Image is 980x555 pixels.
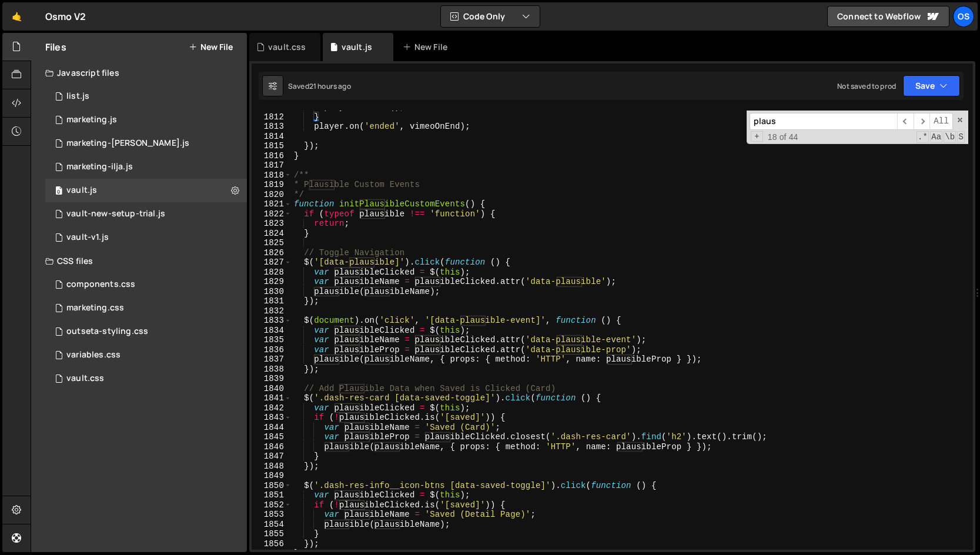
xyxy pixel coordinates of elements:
[252,442,292,452] div: 1846
[903,75,960,96] button: Save
[403,41,452,53] div: New File
[252,335,292,345] div: 1835
[55,187,62,196] span: 0
[897,113,914,130] span: ​
[66,279,135,290] div: components.css
[252,296,292,306] div: 1831
[45,343,247,367] div: 16596/45154.css
[957,131,965,143] span: Search In Selection
[751,131,763,142] span: Toggle Replace mode
[45,320,247,343] div: 16596/45156.css
[763,132,803,142] span: 18 of 44
[268,41,306,53] div: vault.css
[66,326,148,337] div: outseta-styling.css
[66,91,89,102] div: list.js
[252,112,292,122] div: 1812
[252,365,292,375] div: 1838
[288,81,351,91] div: Saved
[66,373,104,384] div: vault.css
[750,113,897,130] input: Search for
[252,471,292,481] div: 1849
[252,258,292,268] div: 1827
[309,81,351,91] div: 21 hours ago
[252,199,292,209] div: 1821
[189,42,233,52] button: New File
[252,268,292,277] div: 1828
[930,131,942,143] span: CaseSensitive Search
[252,520,292,530] div: 1854
[45,296,247,320] div: 16596/45446.css
[252,510,292,520] div: 1853
[252,190,292,200] div: 1820
[252,500,292,510] div: 1852
[252,287,292,297] div: 1830
[252,529,292,539] div: 1855
[953,6,974,27] a: Os
[45,85,247,108] div: 16596/45151.js
[252,180,292,190] div: 1819
[45,132,247,155] div: 16596/45424.js
[45,179,247,202] div: 16596/45133.js
[914,113,930,130] span: ​
[252,238,292,248] div: 1825
[917,131,929,143] span: RegExp Search
[252,345,292,355] div: 1836
[66,350,121,360] div: variables.css
[252,384,292,394] div: 1840
[252,539,292,549] div: 1856
[252,122,292,132] div: 1813
[66,232,109,243] div: vault-v1.js
[45,226,247,249] div: 16596/45132.js
[827,6,949,27] a: Connect to Webflow
[45,155,247,179] div: 16596/45423.js
[252,151,292,161] div: 1816
[252,452,292,462] div: 1847
[66,115,117,125] div: marketing.js
[31,61,247,85] div: Javascript files
[252,403,292,413] div: 1842
[342,41,372,53] div: vault.js
[45,9,86,24] div: Osmo V2
[45,202,247,226] div: 16596/45152.js
[252,490,292,500] div: 1851
[66,138,189,149] div: marketing-[PERSON_NAME].js
[252,248,292,258] div: 1826
[252,326,292,336] div: 1834
[252,141,292,151] div: 1815
[66,162,133,172] div: marketing-ilja.js
[45,367,247,390] div: 16596/45153.css
[252,481,292,491] div: 1850
[252,423,292,433] div: 1844
[252,316,292,326] div: 1833
[252,393,292,403] div: 1841
[45,273,247,296] div: 16596/45511.css
[45,41,66,54] h2: Files
[252,229,292,239] div: 1824
[441,6,540,27] button: Code Only
[252,277,292,287] div: 1829
[252,432,292,442] div: 1845
[252,132,292,142] div: 1814
[944,131,956,143] span: Whole Word Search
[252,413,292,423] div: 1843
[252,209,292,219] div: 1822
[837,81,896,91] div: Not saved to prod
[252,306,292,316] div: 1832
[66,185,97,196] div: vault.js
[252,374,292,384] div: 1839
[45,108,247,132] div: 16596/45422.js
[252,355,292,365] div: 1837
[66,303,124,313] div: marketing.css
[31,249,247,273] div: CSS files
[252,219,292,229] div: 1823
[252,170,292,180] div: 1818
[66,209,165,219] div: vault-new-setup-trial.js
[2,2,31,31] a: 🤙
[252,161,292,170] div: 1817
[929,113,953,130] span: Alt-Enter
[252,462,292,472] div: 1848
